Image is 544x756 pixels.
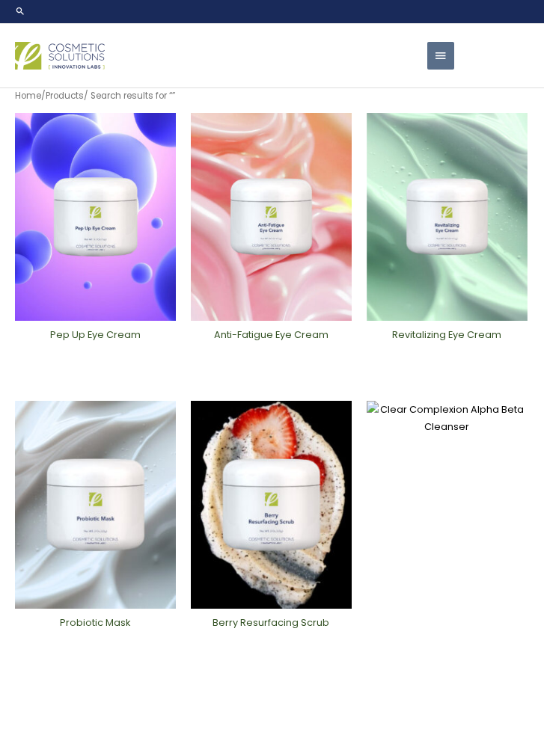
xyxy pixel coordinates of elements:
[26,616,164,642] h2: Probiotic Mask
[15,401,176,609] img: Probiotic Mask
[367,113,528,321] img: Revitalizing ​Eye Cream
[202,616,340,642] h2: Berry Resurfacing Scrub
[46,90,84,102] a: Products
[202,616,340,647] a: Berry Resurfacing Scrub
[15,90,41,102] a: Home
[15,6,25,16] a: Search icon link
[26,328,164,354] h2: Pep Up Eye Cream
[191,113,352,321] img: Anti Fatigue Eye Cream
[26,616,164,647] a: Probiotic Mask
[26,328,164,359] a: Pep Up Eye Cream
[378,328,516,359] a: Revitalizing ​Eye Cream
[15,113,176,321] img: Pep Up Eye Cream
[15,88,529,105] nav: Breadcrumb
[191,401,352,609] img: Berry Resurfacing Scrub
[202,328,340,359] a: Anti-Fatigue Eye Cream
[15,42,105,70] img: Cosmetic Solutions Logo
[202,328,340,354] h2: Anti-Fatigue Eye Cream
[378,328,516,354] h2: Revitalizing ​Eye Cream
